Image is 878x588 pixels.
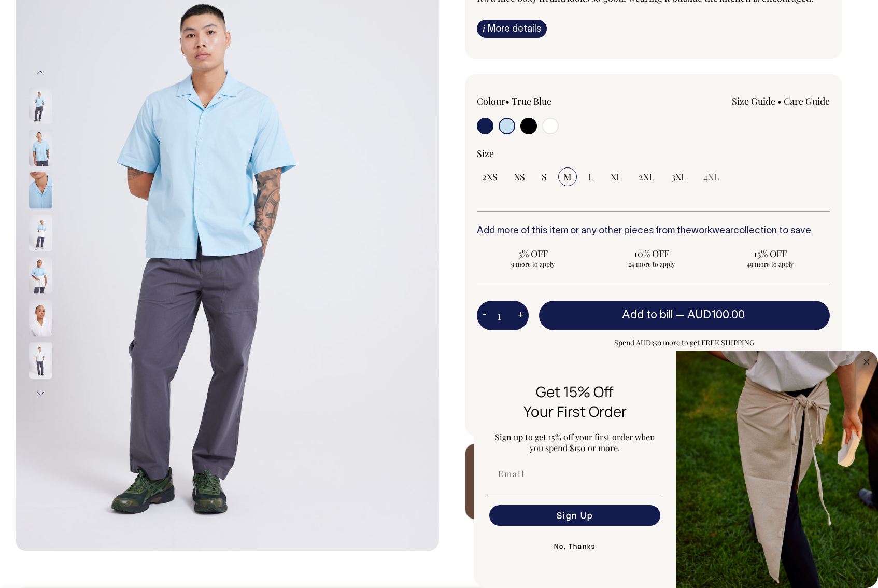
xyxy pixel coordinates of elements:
[489,505,660,526] button: Sign Up
[732,95,775,107] a: Size Guide
[691,227,733,235] a: workwear
[639,171,655,183] span: 2XL
[29,300,52,337] img: off-white
[477,147,830,160] div: Size
[29,173,52,209] img: true-blue
[563,171,572,183] span: M
[523,401,627,421] span: Your First Order
[719,247,822,260] span: 15% OFF
[675,310,747,320] span: —
[33,382,48,405] button: Next
[512,95,551,107] label: True Blue
[671,171,687,183] span: 3XL
[29,215,52,251] img: true-blue
[605,167,627,186] input: XL
[583,167,599,186] input: L
[33,61,48,85] button: Previous
[714,244,827,271] input: 15% OFF 49 more to apply
[482,171,498,183] span: 2XS
[784,95,830,107] a: Care Guide
[777,95,782,107] span: •
[477,167,503,186] input: 2XS
[509,167,530,186] input: XS
[596,244,708,271] input: 10% OFF 24 more to apply
[622,310,673,320] span: Add to bill
[611,171,622,183] span: XL
[477,244,589,271] input: 5% OFF 9 more to apply
[860,356,873,368] button: Close dialog
[601,260,703,268] span: 24 more to apply
[477,20,547,38] a: iMore details
[489,464,660,484] input: Email
[536,382,614,401] span: Get 15% Off
[719,260,822,268] span: 49 more to apply
[495,431,655,453] span: Sign up to get 15% off your first order when you spend $150 or more.
[536,167,552,186] input: S
[29,343,52,379] img: off-white
[482,260,584,268] span: 9 more to apply
[703,171,719,183] span: 4XL
[588,171,594,183] span: L
[676,351,878,588] img: 5e34ad8f-4f05-4173-92a8-ea475ee49ac9.jpeg
[505,95,509,107] span: •
[666,167,692,186] input: 3XL
[633,167,660,186] input: 2XL
[29,130,52,166] img: true-blue
[474,351,878,588] div: FLYOUT Form
[482,247,584,260] span: 5% OFF
[687,310,745,320] span: AUD100.00
[542,171,547,183] span: S
[487,536,662,557] button: No, Thanks
[601,247,703,260] span: 10% OFF
[29,88,52,124] img: true-blue
[539,337,830,349] span: Spend AUD350 more to get FREE SHIPPING
[477,226,830,236] h6: Add more of this item or any other pieces from the collection to save
[29,258,52,294] img: true-blue
[558,167,577,186] input: M
[513,305,529,326] button: +
[477,305,491,326] button: -
[698,167,725,186] input: 4XL
[514,171,525,183] span: XS
[477,95,618,107] div: Colour
[483,23,485,34] span: i
[539,301,830,330] button: Add to bill —AUD100.00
